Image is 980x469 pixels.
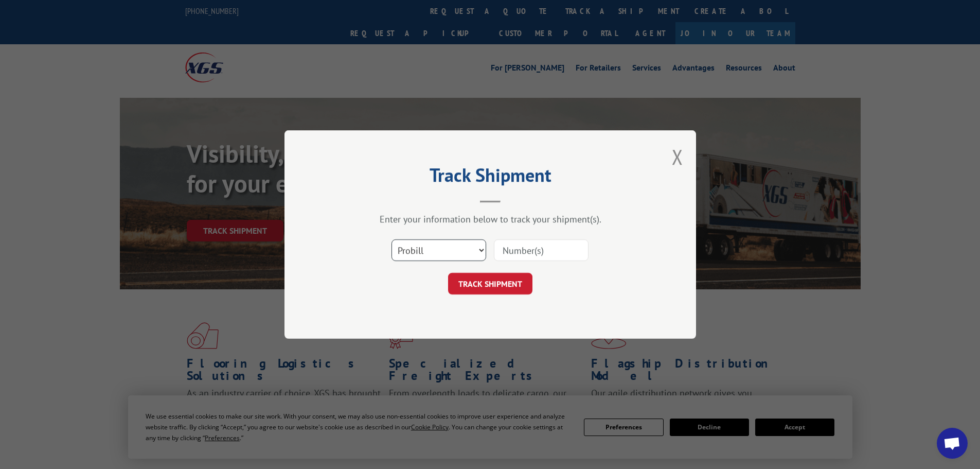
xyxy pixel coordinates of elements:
[672,143,683,170] button: Close modal
[336,213,645,225] div: Enter your information below to track your shipment(s).
[937,428,968,459] div: Open chat
[448,273,532,294] button: TRACK SHIPMENT
[336,168,645,187] h2: Track Shipment
[494,239,589,261] input: Number(s)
